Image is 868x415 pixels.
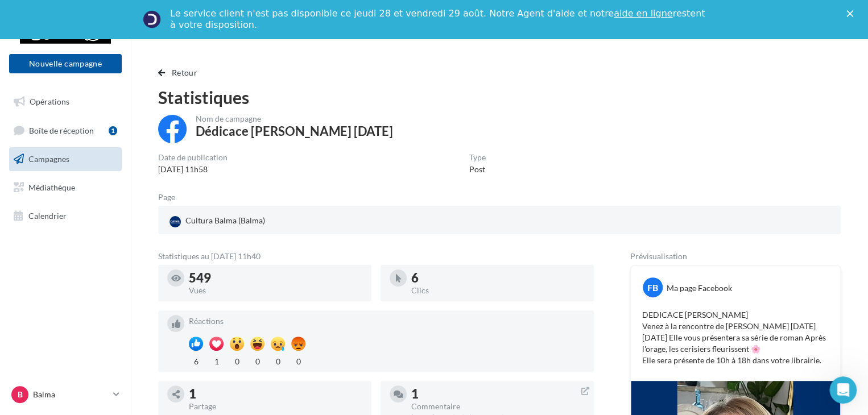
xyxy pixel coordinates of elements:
div: Réactions [189,317,585,325]
div: Type [469,153,486,161]
button: Retour [158,66,202,80]
div: FB [643,277,663,297]
img: Profile image for Service-Client [143,10,161,28]
div: Fermer [846,10,858,17]
div: [DATE] 11h58 [158,164,228,175]
span: Médiathèque [28,182,75,192]
div: 0 [291,354,305,367]
div: 1 [109,126,117,135]
a: Cultura Balma (Balma) [167,213,388,230]
div: 1 [209,354,224,367]
div: Le service client n'est pas disponible ce jeudi 28 et vendredi 29 août. Notre Agent d'aide et not... [170,8,707,31]
div: 0 [250,354,264,367]
span: Retour [172,68,197,77]
div: Cultura Balma (Balma) [167,213,267,230]
span: Boîte de réception [29,125,94,135]
p: Balma [33,389,109,400]
div: Partage [189,402,362,410]
div: Statistiques au [DATE] 11h40 [158,252,594,260]
a: B Balma [9,384,122,405]
a: Boîte de réception1 [7,118,124,143]
div: Ma page Facebook [667,283,732,294]
div: 0 [271,354,285,367]
div: Date de publication [158,153,228,161]
div: Dédicace [PERSON_NAME] [DATE] [196,125,393,138]
a: Médiathèque [7,176,124,200]
div: Commentaire [411,402,585,410]
button: Nouvelle campagne [9,54,122,73]
a: Calendrier [7,204,124,228]
div: Prévisualisation [630,252,841,260]
a: aide en ligne [614,8,672,19]
span: Opérations [30,97,69,106]
div: Page [158,193,184,201]
span: Calendrier [28,210,67,220]
div: 0 [230,354,244,367]
div: Statistiques [158,89,841,106]
div: 6 [189,354,203,367]
div: Vues [189,287,362,294]
div: 6 [411,272,585,284]
div: 1 [411,388,585,400]
p: DEDICACE [PERSON_NAME] Venez à la rencontre de [PERSON_NAME] [DATE][DATE] Elle vous présentera sa... [642,309,829,366]
a: Opérations [7,90,124,114]
div: 549 [189,272,362,284]
iframe: Intercom live chat [829,376,857,404]
div: Clics [411,287,585,294]
div: Nom de campagne [196,115,393,123]
span: Campagnes [28,154,69,164]
div: 1 [189,388,362,400]
a: Campagnes [7,147,124,171]
div: Post [469,164,486,175]
span: B [18,389,23,400]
